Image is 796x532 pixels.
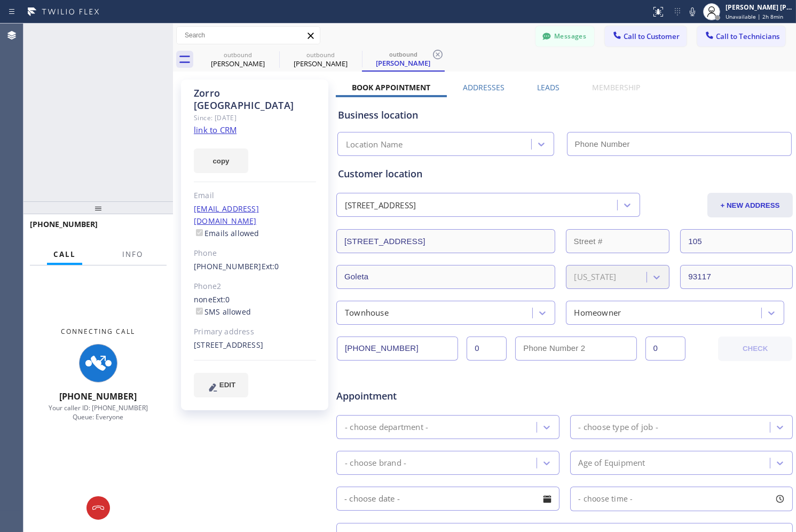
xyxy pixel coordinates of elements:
[338,167,791,181] div: Customer location
[537,82,559,92] label: Leads
[194,326,316,338] div: Primary address
[262,261,279,271] span: Ext: 0
[194,247,316,260] div: Phone
[336,229,555,253] input: Address
[726,13,783,20] span: Unavailable | 2h 8min
[345,457,406,469] div: - choose brand -
[566,229,670,253] input: Street #
[579,494,633,504] span: - choose time -
[363,58,444,68] div: [PERSON_NAME]
[194,261,262,271] a: [PHONE_NUMBER]
[363,50,444,58] div: outbound
[515,337,636,361] input: Phone Number 2
[196,229,203,236] input: Emails allowed
[726,3,793,12] div: [PERSON_NAME] [PERSON_NAME]
[194,294,316,318] div: none
[47,244,82,265] button: Call
[579,421,658,433] div: - choose type of job -
[177,27,320,44] input: Search
[194,373,248,397] button: EDIT
[196,308,203,315] input: SMS allowed
[346,138,403,151] div: Location Name
[697,26,785,46] button: Call to Technicians
[194,204,259,226] a: [EMAIL_ADDRESS][DOMAIN_NAME]
[336,265,555,289] input: City
[685,4,700,19] button: Mute
[680,229,793,253] input: Apt. #
[49,403,148,421] span: Your caller ID: [PHONE_NUMBER] Queue: Everyone
[680,265,793,289] input: ZIP
[467,337,507,361] input: Ext.
[337,337,458,361] input: Phone Number
[194,228,259,238] label: Emails allowed
[718,337,792,361] button: CHECK
[567,132,792,156] input: Phone Number
[194,280,316,293] div: Phone2
[707,193,793,217] button: + NEW ADDRESS
[116,244,149,265] button: Info
[716,32,779,41] span: Call to Technicians
[579,457,645,469] div: Age of Equipment
[198,48,278,72] div: Howell Tumlin
[86,496,110,520] button: Hang up
[605,26,687,46] button: Call to Customer
[122,249,143,259] span: Info
[574,307,621,319] div: Homeowner
[61,327,136,336] span: Connecting Call
[194,87,316,112] div: Zorro [GEOGRAPHIC_DATA]
[280,51,361,59] div: outbound
[336,389,487,403] span: Appointment
[336,487,559,511] input: - choose date -
[363,48,444,71] div: Zorro Randhawa
[338,108,791,122] div: Business location
[219,381,235,389] span: EDIT
[345,199,416,212] div: [STREET_ADDRESS]
[463,82,505,92] label: Addresses
[592,82,640,92] label: Membership
[352,82,430,92] label: Book Appointment
[194,124,237,135] a: link to CRM
[624,32,680,41] span: Call to Customer
[345,421,428,433] div: - choose department -
[194,148,248,173] button: copy
[194,307,251,317] label: SMS allowed
[212,294,230,304] span: Ext: 0
[198,59,278,68] div: [PERSON_NAME]
[30,219,98,229] span: [PHONE_NUMBER]
[345,307,389,319] div: Townhouse
[280,48,361,72] div: Zorro Randhawa
[60,390,137,402] span: [PHONE_NUMBER]
[194,339,316,351] div: [STREET_ADDRESS]
[645,337,685,361] input: Ext. 2
[53,249,76,259] span: Call
[194,190,316,202] div: Email
[535,26,594,46] button: Messages
[198,51,278,59] div: outbound
[194,112,316,124] div: Since: [DATE]
[280,59,361,68] div: [PERSON_NAME]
